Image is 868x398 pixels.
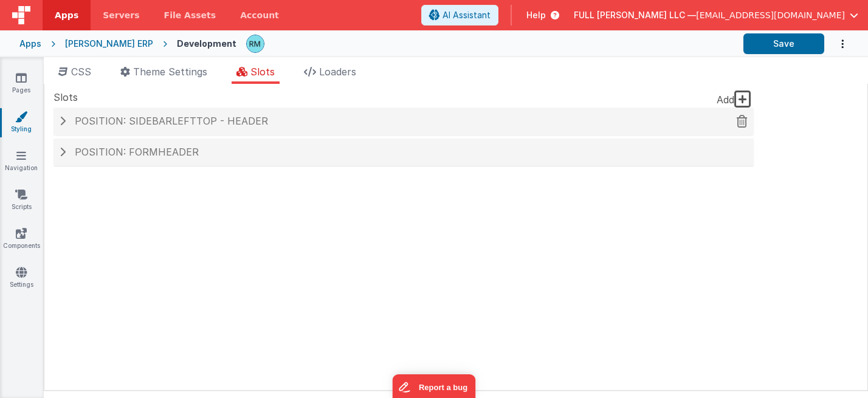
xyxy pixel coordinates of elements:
[696,9,845,21] span: [EMAIL_ADDRESS][DOMAIN_NAME]
[164,9,216,21] span: File Assets
[133,66,207,78] span: Theme Settings
[574,9,696,21] span: FULL [PERSON_NAME] LLC —
[717,94,734,106] span: Add
[75,115,268,127] span: Position: sidebarLeftTop - header
[19,38,41,50] div: Apps
[53,90,78,105] span: Slots
[319,66,356,78] span: Loaders
[526,9,546,21] span: Help
[247,35,264,52] img: b13c88abc1fc393ceceb84a58fc04ef4
[743,33,824,54] button: Save
[103,9,139,21] span: Servers
[75,146,199,158] span: Position: formHeader
[574,9,858,21] button: FULL [PERSON_NAME] LLC — [EMAIL_ADDRESS][DOMAIN_NAME]
[71,66,91,78] span: CSS
[65,38,153,50] div: [PERSON_NAME] ERP
[177,38,236,50] div: Development
[421,5,498,26] button: AI Assistant
[443,9,491,21] span: AI Assistant
[250,66,275,78] span: Slots
[824,32,849,57] button: Options
[55,9,78,21] span: Apps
